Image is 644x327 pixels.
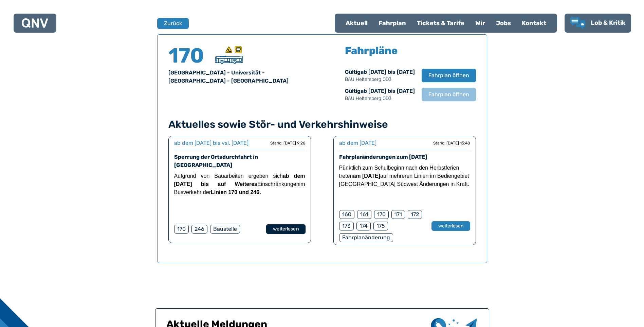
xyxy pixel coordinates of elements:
div: 170 [174,225,189,234]
div: 161 [357,210,371,219]
a: Sperrung der Ortsdurchfahrt in [GEOGRAPHIC_DATA] [174,154,258,168]
img: Überlandbus [215,56,243,64]
strong: Linien 170 und 246. [211,189,261,195]
div: 173 [339,222,354,230]
p: BAU Heltersberg OD3 [345,76,415,83]
div: [GEOGRAPHIC_DATA] - Universität - [GEOGRAPHIC_DATA] - [GEOGRAPHIC_DATA] [168,69,314,85]
a: Wir [470,14,491,32]
strong: am [DATE] [353,173,380,179]
div: 170 [374,210,389,219]
a: Fahrplan [373,14,411,32]
span: Fahrplan öffnen [428,71,469,80]
div: 172 [408,210,422,219]
button: Fahrplan öffnen [422,69,476,82]
div: ab dem [DATE] [339,139,376,147]
button: weiterlesen [431,221,470,231]
h5: Fahrpläne [345,46,398,56]
a: Fahrplanänderungen zum [DATE] [339,154,427,160]
a: Kontakt [516,14,552,32]
span: Lob & Kritik [591,19,626,27]
span: Pünktlich zum Schulbeginn nach den Herbstferien treten auf mehreren Linien im Bediengebiet [GEOGR... [339,165,470,187]
button: Zurück [157,18,189,29]
button: Fahrplan öffnen [422,88,476,101]
div: ab dem [DATE] bis vsl. [DATE] [174,139,249,147]
button: weiterlesen [266,224,305,234]
a: Tickets & Tarife [411,14,470,32]
div: Baustelle [210,225,240,234]
h4: Aktuelles sowie Stör- und Verkehrshinweise [168,118,476,131]
span: Einschränkungen [257,181,299,187]
div: 175 [373,222,388,230]
a: Zurück [157,18,184,29]
div: Stand: [DATE] 9:26 [270,140,305,146]
div: 246 [191,225,207,234]
div: Gültig ab [DATE] bis [DATE] [345,68,415,83]
img: QNV Logo [22,18,48,28]
div: 160 [339,210,354,219]
div: Stand: [DATE] 15:48 [433,140,470,146]
span: Aufgrund von Bauarbeiten ergeben sich im Busverkehr der [174,173,305,195]
div: Gültig ab [DATE] bis [DATE] [345,87,415,102]
p: BAU Heltersberg OD3 [345,95,415,102]
div: 171 [391,210,405,219]
a: Lob & Kritik [570,17,626,29]
span: Fahrplan öffnen [428,90,469,99]
a: Jobs [491,14,516,32]
a: QNV Logo [22,16,48,30]
div: 174 [356,222,371,230]
h4: 170 [168,46,209,66]
a: weiterlesen [266,224,305,234]
a: Aktuell [340,14,373,32]
div: Fahrplanänderung [339,233,393,242]
strong: ab dem [DATE] bis auf Weiteres [174,173,305,187]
